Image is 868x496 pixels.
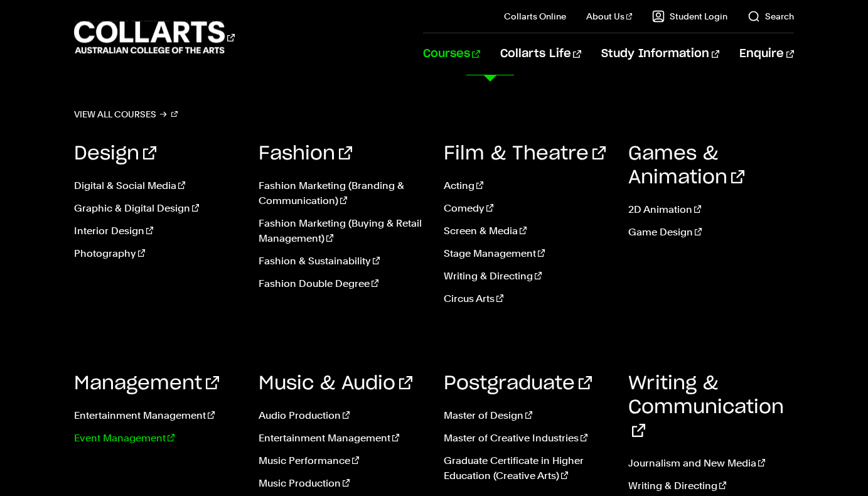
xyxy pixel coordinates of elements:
[74,224,240,239] a: Interior Design
[444,144,606,163] a: Film & Theatre
[259,431,424,446] a: Entertainment Management
[628,202,794,217] a: 2D Animation
[444,431,609,446] a: Master of Creative Industries
[74,105,178,123] a: View all courses
[444,374,592,393] a: Postgraduate
[652,10,727,23] a: Student Login
[628,144,744,187] a: Games & Animation
[444,201,609,216] a: Comedy
[259,178,424,208] a: Fashion Marketing (Branding & Communication)
[444,269,609,284] a: Writing & Directing
[259,276,424,291] a: Fashion Double Degree
[259,144,352,163] a: Fashion
[74,374,219,393] a: Management
[628,374,784,441] a: Writing & Communication
[259,453,424,468] a: Music Performance
[444,178,609,193] a: Acting
[628,225,794,240] a: Game Design
[444,224,609,239] a: Screen & Media
[423,33,480,75] a: Courses
[586,10,633,23] a: About Us
[444,453,609,483] a: Graduate Certificate in Higher Education (Creative Arts)
[259,374,412,393] a: Music & Audio
[259,216,424,246] a: Fashion Marketing (Buying & Retail Management)
[74,144,156,163] a: Design
[628,478,794,493] a: Writing & Directing
[628,456,794,471] a: Journalism and New Media
[74,431,240,446] a: Event Management
[444,408,609,423] a: Master of Design
[259,408,424,423] a: Audio Production
[74,201,240,216] a: Graphic & Digital Design
[500,33,581,75] a: Collarts Life
[74,408,240,423] a: Entertainment Management
[739,33,794,75] a: Enquire
[504,10,566,23] a: Collarts Online
[259,254,424,269] a: Fashion & Sustainability
[259,476,424,491] a: Music Production
[444,291,609,306] a: Circus Arts
[444,246,609,261] a: Stage Management
[74,178,240,193] a: Digital & Social Media
[747,10,794,23] a: Search
[74,246,240,261] a: Photography
[601,33,719,75] a: Study Information
[74,19,235,55] div: Go to homepage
